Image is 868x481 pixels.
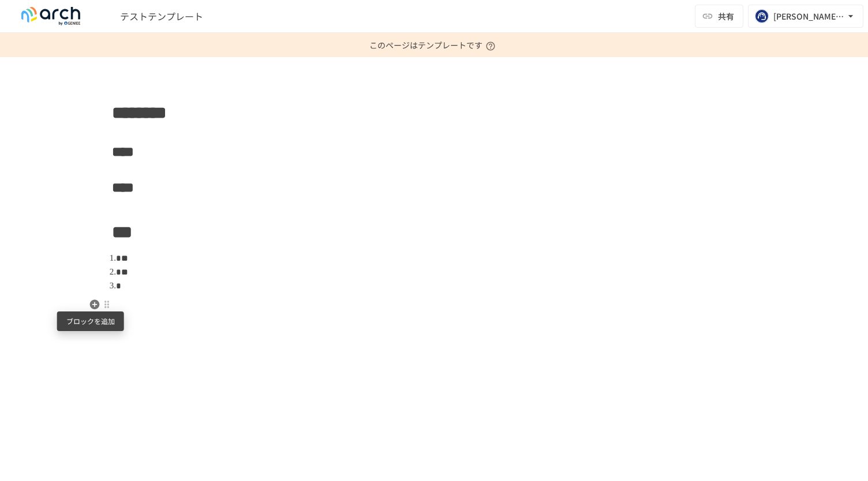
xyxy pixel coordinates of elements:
[695,5,743,28] button: 共有
[57,311,124,331] div: ブロックを追加
[748,5,863,28] button: [PERSON_NAME][EMAIL_ADDRESS][DOMAIN_NAME]
[14,7,88,25] img: logo-default@2x-9cf2c760.svg
[718,10,734,22] span: 共有
[369,33,499,57] p: このページはテンプレートです
[120,9,203,23] span: テストテンプレート
[773,9,845,24] div: [PERSON_NAME][EMAIL_ADDRESS][DOMAIN_NAME]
